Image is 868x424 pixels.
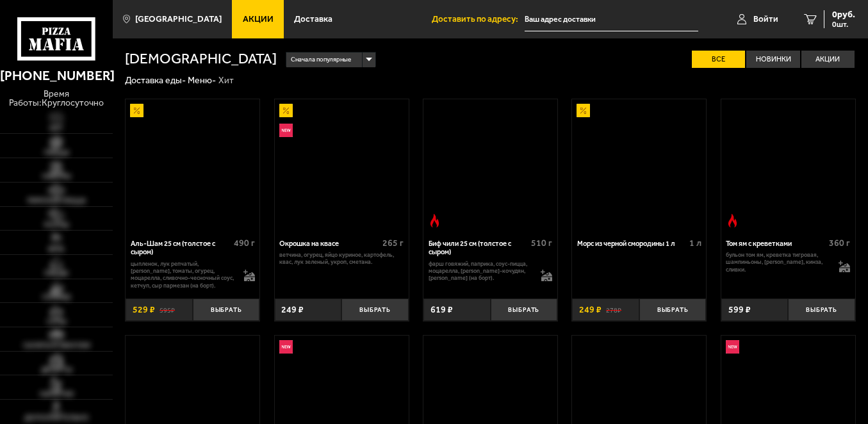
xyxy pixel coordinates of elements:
span: Войти [753,15,778,24]
img: Острое блюдо [726,214,739,227]
div: Хит [218,75,234,86]
label: Акции [801,51,855,68]
span: 265 г [382,238,404,249]
p: цыпленок, лук репчатый, [PERSON_NAME], томаты, огурец, моцарелла, сливочно-чесночный соус, кетчуп... [131,260,234,289]
a: Доставка еды- [125,75,186,86]
span: 0 руб. [832,10,855,19]
p: ветчина, огурец, яйцо куриное, картофель, квас, лук зеленый, укроп, сметана. [279,251,404,266]
input: Ваш адрес доставки [525,8,698,31]
span: Доставка [294,15,332,24]
span: Акции [243,15,274,24]
div: Том ям с креветками [726,240,826,249]
span: 249 ₽ [579,306,602,314]
button: Выбрать [639,298,707,321]
a: Острое блюдоТом ям с креветками [721,99,855,232]
span: Доставить по адресу: [432,15,525,24]
div: Аль-Шам 25 см (толстое с сыром) [131,240,231,257]
div: Окрошка на квасе [279,240,379,249]
s: 278 ₽ [606,306,621,314]
div: Морс из черной смородины 1 л [577,240,686,249]
img: Острое блюдо [428,214,441,227]
a: Острое блюдоБиф чили 25 см (толстое с сыром) [423,99,557,232]
a: Меню- [188,75,216,86]
button: Выбрать [341,298,409,321]
span: 510 г [531,238,552,249]
s: 595 ₽ [160,306,175,314]
span: 1 л [689,238,701,249]
h1: [DEMOGRAPHIC_DATA] [125,52,277,67]
img: Новинка [279,124,293,137]
span: 249 ₽ [281,306,304,314]
img: Новинка [279,340,293,354]
a: АкционныйАль-Шам 25 см (толстое с сыром) [126,99,259,232]
label: Все [692,51,745,68]
div: Биф чили 25 см (толстое с сыром) [429,240,528,257]
button: Выбрать [193,298,260,321]
span: 599 ₽ [728,306,751,314]
span: [GEOGRAPHIC_DATA] [135,15,222,24]
p: бульон том ям, креветка тигровая, шампиньоны, [PERSON_NAME], кинза, сливки. [726,251,830,273]
button: Выбрать [788,298,855,321]
img: Акционный [130,104,143,117]
img: Акционный [279,104,293,117]
span: 619 ₽ [430,306,453,314]
a: АкционныйНовинкаОкрошка на квасе [275,99,409,232]
span: Сначала популярные [291,51,351,69]
a: АкционныйМорс из черной смородины 1 л [572,99,706,232]
p: фарш говяжий, паприка, соус-пицца, моцарелла, [PERSON_NAME]-кочудян, [PERSON_NAME] (на борт). [429,260,532,282]
span: 0 шт. [832,20,855,28]
img: Новинка [726,340,739,354]
button: Выбрать [491,298,558,321]
span: 490 г [234,238,255,249]
span: 360 г [829,238,850,249]
label: Новинки [746,51,799,68]
img: Акционный [577,104,590,117]
span: 529 ₽ [133,306,155,314]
